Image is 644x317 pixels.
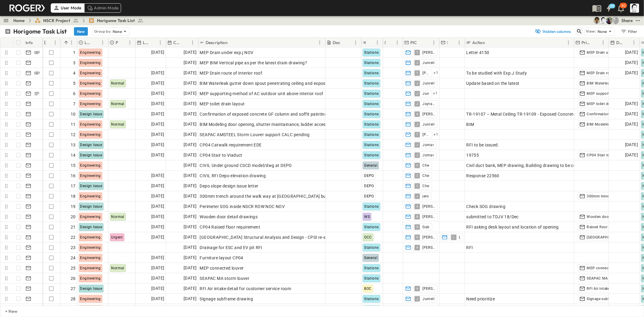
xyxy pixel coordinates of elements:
[80,184,102,188] span: Design Issue
[466,173,499,179] span: Response 22560
[466,203,505,210] span: Check SOG drawing
[71,286,76,292] span: 27
[200,245,262,251] span: Drainage for ESC and EV pit RFI
[35,18,79,24] a: NSCR Project
[80,81,101,85] span: Engineering
[422,204,435,209] span: [PERSON_NAME]
[68,39,75,46] button: Menu
[364,266,379,270] span: Stations
[422,81,434,86] span: Junreil
[184,264,197,271] span: [DATE]
[466,50,489,56] span: Letter 4150
[422,184,429,188] span: Che
[625,152,638,158] span: [DATE]
[71,245,76,251] span: 23
[352,39,359,46] button: Menu
[80,153,102,157] span: Design Issue
[364,184,374,188] span: DEPO
[416,155,418,155] span: J
[151,223,164,230] span: [DATE]
[80,287,102,291] span: Design Issue
[111,81,124,85] span: Normal
[316,39,323,46] button: Menu
[422,153,434,158] span: Jomar
[364,50,379,55] span: Stations
[416,227,418,227] span: G
[466,214,519,220] span: submitted to TDJV 18/Dec
[88,18,143,24] a: Horigome Task List
[630,4,639,13] img: Profile Picture
[184,110,197,117] span: [DATE]
[151,264,164,271] span: [DATE]
[466,152,479,158] span: 19755
[80,194,101,198] span: Engineering
[151,90,164,97] span: [DATE]
[80,235,101,239] span: Engineering
[416,93,418,94] span: J
[416,52,418,53] span: T
[151,80,164,87] span: [DATE]
[184,141,197,148] span: [DATE]
[416,145,418,145] span: J
[200,162,292,168] span: CIVIL Under ground CSCD model/dwg at DEPO
[472,40,485,46] p: Action
[116,40,118,46] p: Priority
[151,182,164,189] span: [DATE]
[387,39,394,46] button: Sort
[416,83,418,83] span: J
[364,256,377,260] span: General
[200,234,346,240] span: [GEOGRAPHIC_DATA] Structural Analysis and Design - CPSI re-submission
[364,153,379,157] span: Stations
[200,101,245,107] span: MEP toilet drain layout
[184,244,197,251] span: [DATE]
[618,27,639,36] button: Filter
[26,34,33,51] div: Info
[422,194,429,199] span: jero
[625,141,638,148] span: [DATE]
[200,275,249,281] span: SEAPAC MA storm louver
[13,27,67,36] p: Horigome Task List
[565,39,572,46] button: Menu
[430,39,437,46] button: Menu
[184,80,197,87] span: [DATE]
[416,206,418,207] span: A
[630,39,638,46] button: Menu
[200,255,243,261] span: Furniture layout CP04
[184,49,197,56] span: [DATE]
[71,193,76,199] span: 18
[184,193,197,200] span: [DATE]
[71,183,76,189] span: 17
[184,121,197,128] span: [DATE]
[184,152,197,158] span: [DATE]
[80,266,101,270] span: Engineering
[71,132,76,138] span: 12
[99,39,106,46] button: Menu
[367,39,374,46] button: Sort
[625,121,638,128] span: [DATE]
[582,40,592,46] p: Primary Email
[80,112,102,116] span: Design Issue
[80,245,101,250] span: Engineering
[447,40,448,46] p: Subcon
[364,122,379,126] span: Stations
[151,141,164,148] span: [DATE]
[364,71,379,75] span: Stations
[625,59,638,66] span: [DATE]
[111,215,124,219] span: Normal
[422,163,429,168] span: Che
[184,295,197,302] span: [DATE]
[63,39,69,46] button: Sort
[434,132,438,138] span: + 1
[466,80,519,86] span: Update based on the latest
[410,40,417,46] p: PIC
[97,18,135,24] span: Horigome Task List
[364,133,379,137] span: Stations
[364,245,379,250] span: Stations
[422,225,429,229] span: Gab
[80,143,102,147] span: Design Issue
[422,60,434,65] span: Junreil
[466,121,474,127] span: BIM
[200,224,260,230] span: CP04 Raised floor requirement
